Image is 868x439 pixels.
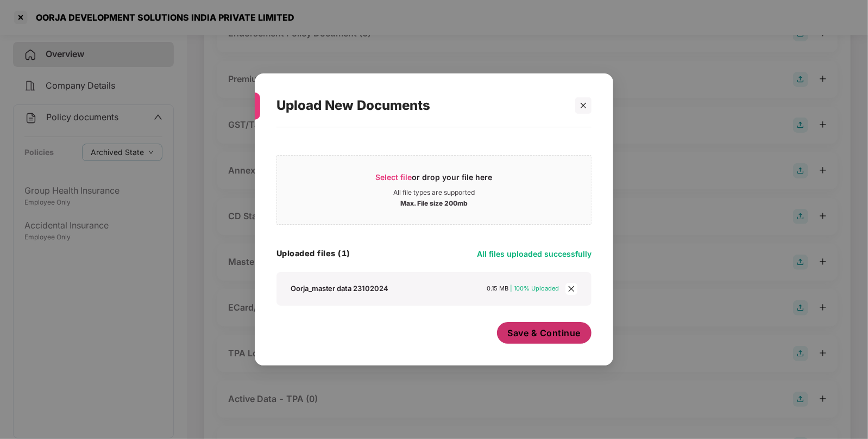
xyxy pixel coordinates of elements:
div: or drop your file here [376,172,493,188]
span: | 100% Uploaded [511,285,559,292]
div: Oorja_master data 23102024 [291,283,389,293]
div: Max. File size 200mb [400,197,468,208]
button: Save & Continue [497,322,592,344]
span: All files uploaded successfully [477,249,592,258]
h4: Uploaded files (1) [276,248,350,259]
span: Save & Continue [508,327,581,339]
div: Upload New Documents [276,84,565,127]
span: Select fileor drop your file hereAll file types are supportedMax. File size 200mb [277,164,591,216]
div: All file types are supported [393,188,475,197]
span: 0.15 MB [487,285,509,292]
span: close [565,283,577,295]
span: Select file [376,172,412,182]
span: close [580,102,587,109]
